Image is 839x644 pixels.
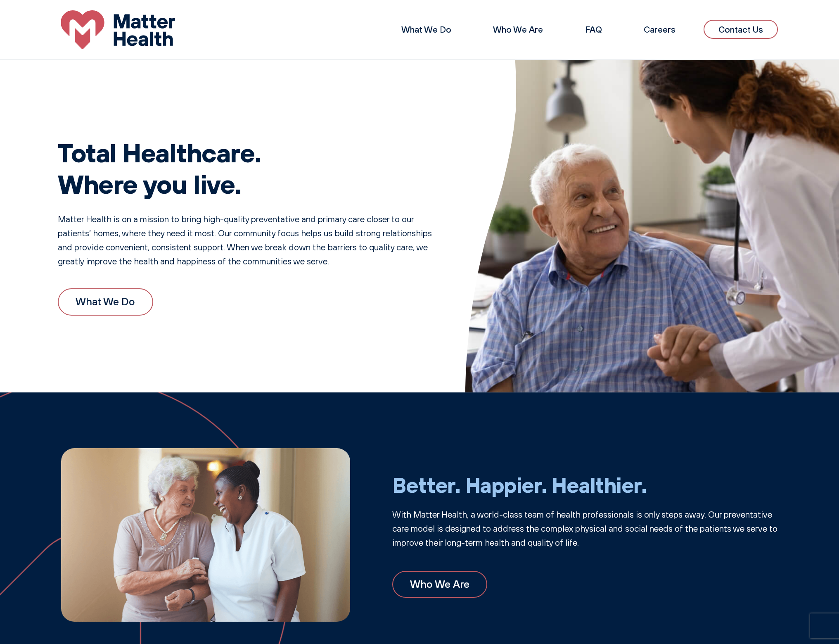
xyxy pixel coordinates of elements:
[401,24,451,35] a: What We Do
[58,212,432,269] p: Matter Health is on a mission to bring high-quality preventative and primary care closer to our p...
[58,136,432,199] h1: Total Healthcare. Where you live.
[58,288,153,316] a: What We Do
[493,24,543,35] a: Who We Are
[392,508,778,550] p: With Matter Health, a world-class team of health professionals is only steps away. Our preventati...
[392,472,778,497] h2: Better. Happier. Healthier.
[392,571,488,598] a: Who We Are
[644,24,675,35] a: Careers
[585,24,602,35] a: FAQ
[704,20,778,39] a: Contact Us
